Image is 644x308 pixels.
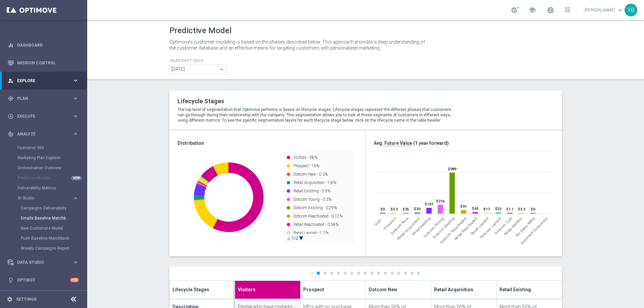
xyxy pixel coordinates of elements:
[625,4,637,16] div: YB
[8,54,79,72] div: Mission Control
[72,259,79,265] i: keyboard_arrow_right
[369,286,397,293] span: Dotcom New
[520,216,549,245] span: Imported Customers
[293,189,330,193] text: Retail Existing - 5.9%
[390,216,409,236] span: Dotcom New
[503,216,524,236] span: Retail Attrition
[413,140,449,146] span: (1 year forward)
[17,97,72,101] span: Plan
[17,183,87,193] div: Deliverability Metrics
[330,271,333,275] a: 3
[8,131,14,137] i: track_changes
[177,97,457,105] h2: Lifecycle Stages
[17,165,70,171] a: Orchestration Overview
[448,167,457,171] text: $989
[417,271,420,275] a: »
[411,271,414,275] a: 15
[17,153,87,163] div: Marketing Plan Explorer
[169,39,428,51] p: Optimove’s customer modeling is based on the phases described below. This approach provides a dee...
[72,195,79,201] i: keyboard_arrow_right
[506,207,514,211] text: $1.1
[515,216,536,238] span: No Sales MIDs
[292,236,298,241] text: 1/2
[21,223,87,233] div: New Customers Model
[72,77,79,84] i: keyboard_arrow_right
[71,176,82,180] div: NEW
[337,271,340,275] a: 4
[8,78,14,84] i: person_search
[21,233,87,243] div: Push Baseline Matchback
[494,216,513,235] span: Dotcom Lost
[396,216,421,241] span: Retail Acquisition
[350,271,354,275] a: 6
[311,271,314,275] a: «
[7,60,79,66] button: Mission Control
[16,297,37,301] a: Settings
[21,203,87,213] div: Campaigns Deliverability
[293,197,331,202] text: Dotcom Young - 0.3%
[7,43,79,48] div: equalizer Dashboard
[531,207,535,211] text: $0
[293,214,342,219] text: Dotcom Reactivated - 0.12%
[293,155,317,160] text: Visitors - 58%
[423,216,445,238] span: Dotcom Young
[72,131,79,137] i: keyboard_arrow_right
[17,260,72,264] span: Data Studio
[18,196,66,200] span: BI Studio
[7,96,79,101] button: gps_fixed Plan keyboard_arrow_right
[17,36,79,54] a: Dashboard
[17,271,70,289] a: Optibot
[17,155,70,161] a: Marketing Plan Explorer
[374,140,383,146] span: Avg.
[17,54,79,72] a: Mission Control
[169,58,226,63] h4: Snapshot Date
[439,216,468,245] span: Dotcom Reactivated
[453,216,478,241] span: Retail Reactivated
[17,173,87,183] div: Predictive Models
[404,271,407,275] a: 14
[293,222,338,227] text: Retail Reactivated - 0.58%
[293,172,328,177] text: Dotcom New - 0.3%
[370,271,374,275] a: 9
[384,271,387,275] a: 11
[8,113,72,119] div: Execute
[293,180,336,185] text: Retail Acquisition - 1.8%
[21,246,70,251] a: Weekly Campaigns Report
[479,216,502,239] span: Dotcom Lapsed
[17,163,87,173] div: Orchestration Overview
[293,231,328,235] text: Retail Lapsed - 2.2%
[483,207,490,211] text: $17
[17,79,72,83] span: Explore
[172,286,209,293] span: Lifecycle Stages
[7,278,79,283] button: lightbulb Optibot +10
[380,207,385,211] text: $0
[384,140,412,146] span: Future Value
[7,260,79,265] div: Data Studio keyboard_arrow_right
[402,207,409,211] text: $25
[364,271,367,275] a: 8
[7,296,13,302] i: settings
[343,271,347,275] a: 5
[72,113,79,119] i: keyboard_arrow_right
[21,215,70,221] a: Emails Baseline Matchback
[397,271,400,275] a: 13
[17,132,72,136] span: Analyze
[177,140,357,146] h3: Distribution
[70,278,79,282] div: +10
[470,216,490,236] span: Retail Lapsed
[8,36,79,54] div: Dashboard
[72,95,79,102] i: keyboard_arrow_right
[7,114,79,119] button: play_circle_outline Execute keyboard_arrow_right
[518,207,525,211] text: $3.3
[434,286,473,293] span: Retail Acquisition
[17,114,72,118] span: Execute
[499,286,531,293] span: Retail Existing
[584,5,625,15] a: [PERSON_NAME]keyboard_arrow_down
[460,204,467,209] text: $91
[8,131,72,137] div: Analyze
[7,78,79,83] button: person_search Explore keyboard_arrow_right
[414,207,421,211] text: $30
